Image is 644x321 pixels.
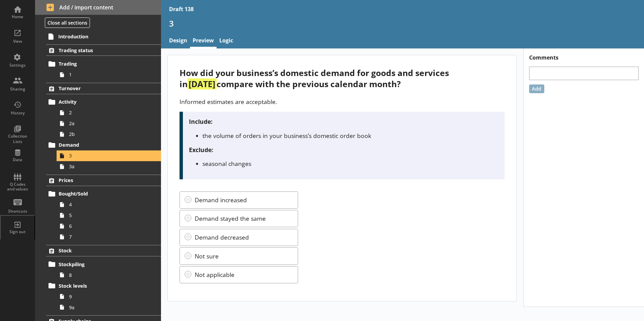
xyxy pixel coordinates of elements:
[57,69,161,80] a: 1
[49,59,161,80] li: Trading1
[35,245,161,313] li: StockStockpiling8Stock levels99a
[46,280,161,291] a: Stock levels
[169,5,194,13] div: Draft 138
[57,161,161,172] a: 3a
[189,146,213,154] strong: Exclude:
[46,97,161,107] a: Activity
[59,261,141,267] span: Stockpiling
[57,107,161,118] a: 2
[69,223,144,229] span: 6
[57,231,161,242] a: 7
[49,97,161,140] li: Activity22a2b
[59,190,141,197] span: Bought/Sold
[180,98,505,106] p: Informed estimates are acceptable.
[57,150,161,161] a: 3
[59,142,141,148] span: Demand
[59,99,141,105] span: Activity
[57,221,161,231] a: 6
[57,118,161,129] a: 2a
[6,134,29,144] div: Collection Lists
[6,182,29,192] div: Q Codes and values
[46,4,150,11] span: Add / import content
[69,131,144,137] span: 2b
[59,177,141,183] span: Prices
[6,209,29,214] div: Shortcuts
[58,33,141,40] span: Introduction
[57,129,161,140] a: 2b
[6,63,29,68] div: Settings
[46,44,161,56] a: Trading status
[69,71,144,78] span: 1
[35,83,161,172] li: TurnoverActivity22a2bDemand33a
[59,61,141,67] span: Trading
[6,229,29,235] div: Sign out
[180,67,505,90] div: How did your business’s domestic demand for goods and services in compare with the previous calen...
[57,291,161,302] a: 9
[57,199,161,210] a: 4
[6,110,29,116] div: History
[46,59,161,69] a: Trading
[35,44,161,80] li: Trading statusTrading1
[190,34,217,48] a: Preview
[69,272,144,278] span: 8
[57,302,161,313] a: 9a
[202,132,499,140] li: the volume of orders in your business’s domestic order book
[69,163,144,170] span: 3a
[49,259,161,280] li: Stockpiling8
[46,259,161,270] a: Stockpiling
[59,85,141,92] span: Turnover
[217,34,236,48] a: Logic
[6,14,29,20] div: Home
[189,117,213,126] strong: Include:
[188,78,216,90] strong: [DATE]
[46,31,161,42] a: Introduction
[59,283,141,289] span: Stock levels
[169,18,636,29] h1: 3
[6,86,29,92] div: Sharing
[49,140,161,172] li: Demand33a
[46,140,161,150] a: Demand
[59,247,141,254] span: Stock
[166,34,190,48] a: Design
[57,210,161,221] a: 5
[69,109,144,116] span: 2
[46,245,161,256] a: Stock
[69,152,144,159] span: 3
[69,212,144,218] span: 5
[59,47,141,53] span: Trading status
[35,175,161,242] li: PricesBought/Sold4567
[69,293,144,300] span: 9
[69,234,144,240] span: 7
[45,17,90,28] button: Close all sections
[49,188,161,242] li: Bought/Sold4567
[46,188,161,199] a: Bought/Sold
[6,39,29,44] div: View
[6,157,29,163] div: Data
[202,159,499,168] li: seasonal changes
[69,120,144,127] span: 2a
[69,304,144,311] span: 9a
[49,280,161,313] li: Stock levels99a
[57,270,161,280] a: 8
[46,175,161,186] a: Prices
[46,83,161,94] a: Turnover
[69,201,144,208] span: 4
